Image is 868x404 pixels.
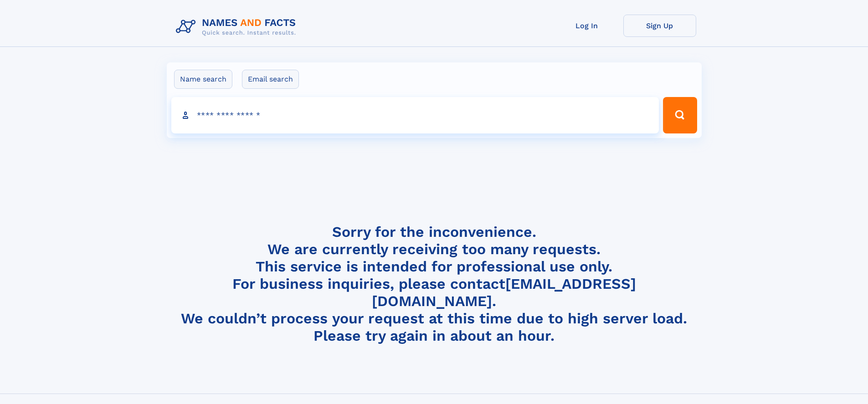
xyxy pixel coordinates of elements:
[172,15,303,39] img: Logo Names and Facts
[171,97,659,133] input: search input
[372,275,636,310] a: [EMAIL_ADDRESS][DOMAIN_NAME]
[242,70,299,89] label: Email search
[172,223,696,345] h4: Sorry for the inconvenience. We are currently receiving too many requests. This service is intend...
[663,97,697,133] button: Search Button
[174,70,232,89] label: Name search
[550,15,623,37] a: Log In
[623,15,696,37] a: Sign Up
